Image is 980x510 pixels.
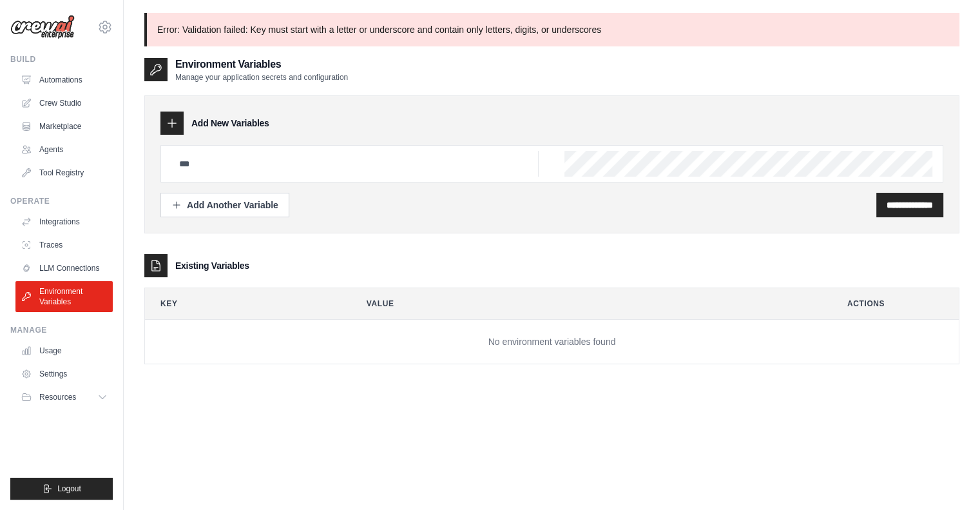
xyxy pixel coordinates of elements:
[191,117,269,130] h3: Add New Variables
[175,259,249,272] h3: Existing Variables
[10,54,113,64] div: Build
[171,199,278,211] div: Add Another Variable
[351,288,821,319] th: Value
[15,258,113,279] a: LLM Connections
[15,235,113,255] a: Traces
[10,196,113,206] div: Operate
[175,72,348,83] p: Manage your application secrets and configuration
[10,325,113,335] div: Manage
[15,364,113,384] a: Settings
[39,392,76,402] span: Resources
[144,13,959,46] p: Error: Validation failed: Key must start with a letter or underscore and contain only letters, di...
[15,162,113,183] a: Tool Registry
[15,387,113,407] button: Resources
[145,288,341,319] th: Key
[57,484,81,494] span: Logout
[15,211,113,232] a: Integrations
[15,340,113,361] a: Usage
[175,57,348,72] h2: Environment Variables
[160,193,289,217] button: Add Another Variable
[10,478,113,500] button: Logout
[832,288,959,319] th: Actions
[15,281,113,312] a: Environment Variables
[145,320,959,364] td: No environment variables found
[15,116,113,137] a: Marketplace
[15,70,113,90] a: Automations
[15,93,113,113] a: Crew Studio
[10,15,75,39] img: Logo
[15,139,113,160] a: Agents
